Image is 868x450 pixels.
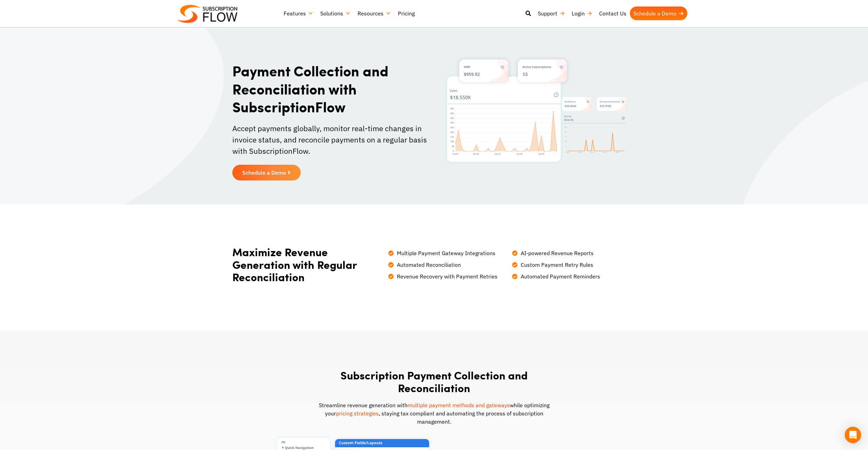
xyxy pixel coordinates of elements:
a: pricing strategies [336,410,379,417]
span: Automated Payment Reminders [519,272,600,280]
h2: Subscription Payment Collection and Reconciliation [332,369,537,394]
h1: Payment Collection and Reconciliation with SubscriptionFlow [232,62,431,116]
img: Payment-Dashboard [442,55,632,166]
p: Accept payments globally, monitor real-time changes in invoice status, and reconcile payments on ... [232,123,431,157]
div: Open Intercom Messenger [845,427,861,443]
a: Pricing [394,7,418,20]
span: AI-powered Revenue Reports [519,249,594,257]
a: Schedule a Demo [232,165,301,180]
span: Custom Payment Retry Rules [519,261,593,269]
span: Automated Reconciliation [395,261,461,269]
span: Schedule a Demo [242,170,286,175]
span: Revenue Recovery with Payment Retries [395,272,497,280]
a: Resources [354,7,394,20]
a: multiple payment methods and gateways [407,402,510,409]
span: Multiple Payment Gateway Integrations [395,249,495,257]
a: Solutions [317,7,354,20]
a: Login [568,7,596,20]
h2: Maximize Revenue Generation with Regular Reconciliation [232,246,381,283]
p: Streamline revenue generation with while optimizing your , staying tax compliant and automating t... [308,401,561,426]
img: Subscriptionflow [178,5,237,23]
a: Features [280,7,317,20]
a: Schedule a Demo [630,7,687,20]
a: Contact Us [596,7,630,20]
a: Support [534,7,568,20]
